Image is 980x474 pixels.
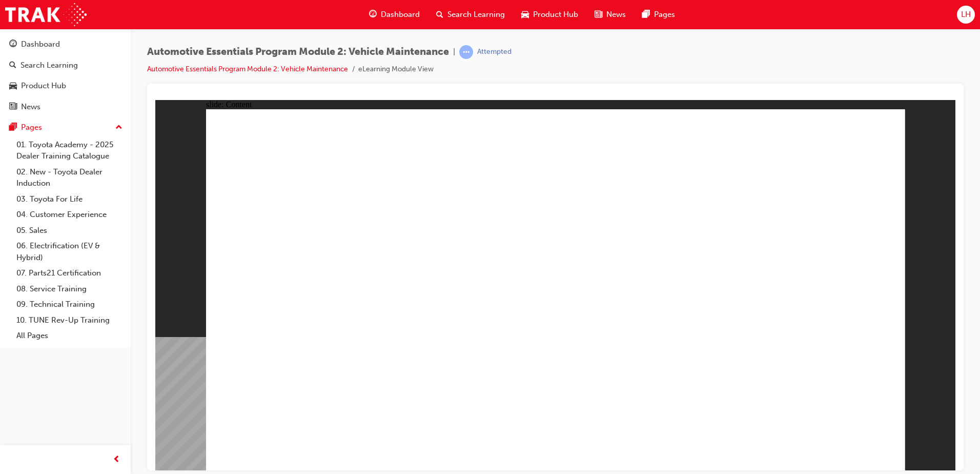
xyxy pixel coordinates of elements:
[21,60,78,71] div: Search Learning
[447,9,505,21] span: Search Learning
[513,4,586,25] a: car-iconProduct Hub
[358,64,434,75] li: eLearning Module View
[9,82,17,91] span: car-icon
[21,101,40,113] div: News
[369,8,377,21] span: guage-icon
[147,46,449,58] span: Automotive Essentials Program Module 2: Vehicle Maintenance
[606,9,626,21] span: News
[654,9,675,21] span: Pages
[642,8,650,21] span: pages-icon
[12,328,127,344] a: All Pages
[12,207,127,223] a: 04. Customer Experience
[12,137,127,164] a: 01. Toyota Academy - 2025 Dealer Training Catalogue
[12,312,127,328] a: 10. TUNE Rev-Up Training
[21,38,60,50] div: Dashboard
[961,9,971,21] span: LH
[4,33,127,118] button: DashboardSearch LearningProduct HubNews
[115,121,122,134] span: up-icon
[459,45,473,59] span: learningRecordVerb_ATTEMPT-icon
[436,8,443,21] span: search-icon
[4,35,127,54] a: Dashboard
[595,8,602,21] span: news-icon
[586,4,634,25] a: news-iconNews
[477,47,512,57] div: Attempted
[428,4,513,25] a: search-iconSearch Learning
[21,122,42,133] div: Pages
[147,65,348,73] a: Automotive Essentials Program Module 2: Vehicle Maintenance
[9,123,17,132] span: pages-icon
[5,3,87,26] img: Trak
[4,56,127,75] a: Search Learning
[12,238,127,265] a: 06. Electrification (EV & Hybrid)
[12,223,127,239] a: 05. Sales
[453,46,455,58] span: |
[12,297,127,312] a: 09. Technical Training
[21,80,66,92] div: Product Hub
[12,164,127,191] a: 02. New - Toyota Dealer Induction
[4,118,127,137] button: Pages
[12,265,127,281] a: 07. Parts21 Certification
[4,97,127,116] a: News
[361,4,428,25] a: guage-iconDashboard
[9,61,16,70] span: search-icon
[381,9,420,21] span: Dashboard
[113,453,120,466] span: prev-icon
[521,8,529,21] span: car-icon
[957,6,975,24] button: LH
[12,281,127,297] a: 08. Service Training
[4,76,127,95] a: Product Hub
[634,4,683,25] a: pages-iconPages
[9,40,17,49] span: guage-icon
[9,103,17,112] span: news-icon
[533,9,578,21] span: Product Hub
[12,191,127,207] a: 03. Toyota For Life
